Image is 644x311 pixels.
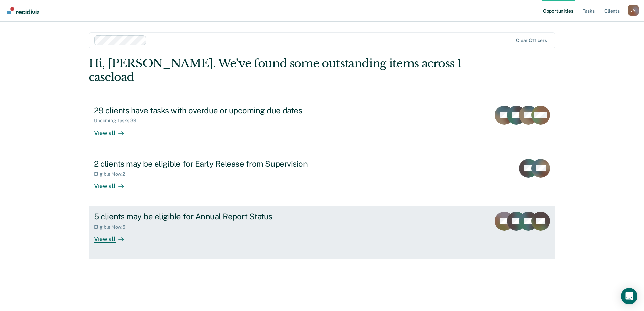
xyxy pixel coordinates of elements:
div: View all [94,230,132,243]
div: 29 clients have tasks with overdue or upcoming due dates [94,106,330,115]
div: 2 clients may be eligible for Early Release from Supervision [94,159,330,169]
a: 2 clients may be eligible for Early Release from SupervisionEligible Now:2View all [89,153,555,206]
div: Open Intercom Messenger [621,288,637,304]
button: Profile dropdown button [628,5,639,16]
div: 5 clients may be eligible for Annual Report Status [94,212,330,221]
div: Eligible Now : 2 [94,171,130,177]
div: Eligible Now : 5 [94,224,131,230]
a: 29 clients have tasks with overdue or upcoming due datesUpcoming Tasks:39View all [89,100,555,153]
a: 5 clients may be eligible for Annual Report StatusEligible Now:5View all [89,206,555,259]
div: J M [628,5,639,16]
div: Upcoming Tasks : 39 [94,118,142,124]
div: View all [94,177,132,190]
img: Recidiviz [7,7,39,14]
div: View all [94,124,132,137]
div: Clear officers [516,38,547,43]
div: Hi, [PERSON_NAME]. We’ve found some outstanding items across 1 caseload [89,57,462,84]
